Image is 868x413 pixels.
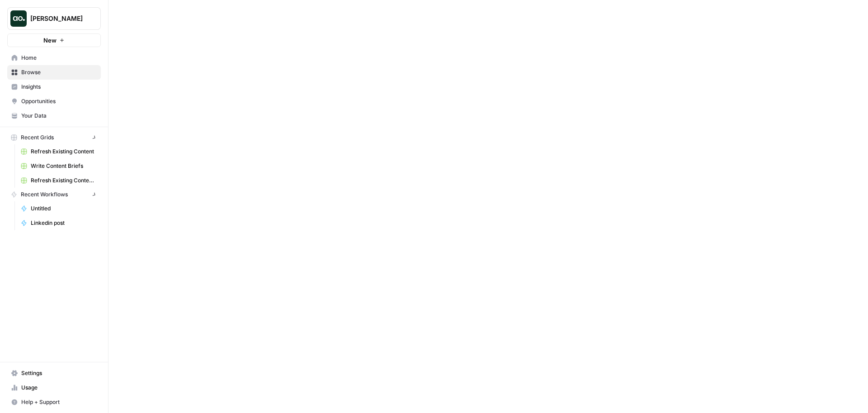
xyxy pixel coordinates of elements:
[7,51,101,65] a: Home
[21,133,54,142] span: Recent Grids
[7,188,101,201] button: Recent Workflows
[21,54,97,62] span: Home
[7,380,101,395] a: Usage
[7,80,101,94] a: Insights
[21,190,68,199] span: Recent Workflows
[21,384,97,392] span: Usage
[10,10,27,27] img: Zoe Jessup Logo
[17,216,101,230] a: Linkedin post
[17,144,101,159] a: Refresh Existing Content
[21,97,97,105] span: Opportunities
[21,112,97,120] span: Your Data
[17,201,101,216] a: Untitled
[7,33,101,47] button: New
[21,68,97,76] span: Browse
[30,14,85,23] span: [PERSON_NAME]
[21,83,97,91] span: Insights
[31,176,97,185] span: Refresh Existing Content - Policyme
[7,366,101,380] a: Settings
[7,109,101,123] a: Your Data
[7,7,101,30] button: Workspace: Zoe Jessup
[7,65,101,80] a: Browse
[7,94,101,109] a: Opportunities
[17,159,101,173] a: Write Content Briefs
[21,398,97,406] span: Help + Support
[17,173,101,188] a: Refresh Existing Content - Policyme
[7,395,101,409] button: Help + Support
[31,147,97,156] span: Refresh Existing Content
[31,162,97,170] span: Write Content Briefs
[43,36,57,45] span: New
[31,204,97,213] span: Untitled
[31,219,97,227] span: Linkedin post
[7,131,101,144] button: Recent Grids
[21,369,97,377] span: Settings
